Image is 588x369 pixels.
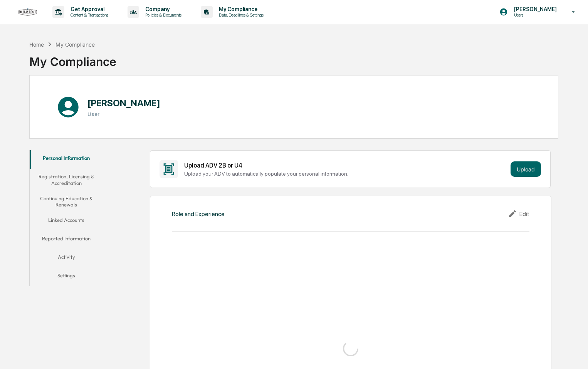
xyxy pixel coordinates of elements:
button: Registration, Licensing & Accreditation [30,169,103,191]
p: Get Approval [64,6,112,12]
div: My Compliance [55,41,95,48]
button: Personal Information [30,150,103,169]
h1: [PERSON_NAME] [87,97,160,109]
div: Upload ADV 2B or U4 [184,162,508,169]
p: Users [508,12,561,18]
button: Continuing Education & Renewals [30,191,103,213]
img: logo [18,8,37,16]
button: Linked Accounts [30,212,103,231]
p: [PERSON_NAME] [508,6,561,12]
button: Upload [511,161,541,177]
div: secondary tabs example [30,150,103,286]
p: Data, Deadlines & Settings [213,12,267,18]
p: Company [139,6,185,12]
button: Reported Information [30,231,103,249]
h3: User [87,111,160,117]
div: Edit [508,209,529,218]
button: Activity [30,249,103,268]
div: Role and Experience [172,210,225,218]
div: My Compliance [29,49,116,69]
p: Content & Transactions [64,12,112,18]
div: Upload your ADV to automatically populate your personal information. [184,171,508,177]
button: Settings [30,268,103,286]
div: Home [29,41,44,48]
p: My Compliance [213,6,267,12]
p: Policies & Documents [139,12,185,18]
